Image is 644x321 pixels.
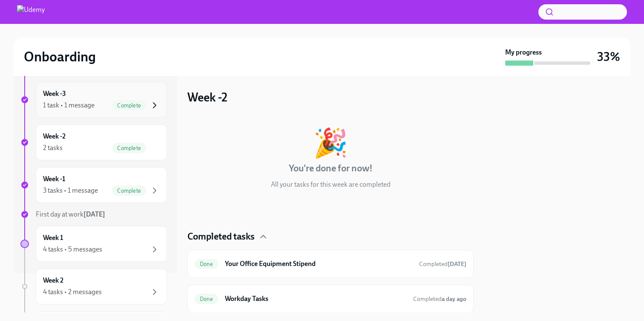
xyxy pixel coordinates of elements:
[24,48,96,65] h2: Onboarding
[112,145,146,151] span: Complete
[313,129,348,157] div: 🎉
[195,296,218,302] span: Done
[187,230,474,243] div: Completed tasks
[43,186,98,195] div: 3 tasks • 1 message
[43,174,65,184] h6: Week -1
[195,292,466,306] a: DoneWorkday TasksCompleteda day ago
[112,102,146,109] span: Complete
[20,167,167,203] a: Week -13 tasks • 1 messageComplete
[413,295,466,303] span: September 8th, 2025 13:52
[17,5,45,19] img: Udemy
[448,260,466,268] strong: [DATE]
[43,276,63,285] h6: Week 2
[20,210,167,219] a: First day at work[DATE]
[289,162,373,175] h4: You're done for now!
[43,89,66,98] h6: Week -3
[225,294,406,304] h6: Workday Tasks
[43,132,66,141] h6: Week -2
[195,257,466,271] a: DoneYour Office Equipment StipendCompleted[DATE]
[36,210,105,218] span: First day at work
[43,287,102,297] div: 4 tasks • 2 messages
[20,124,167,160] a: Week -22 tasksComplete
[225,259,412,269] h6: Your Office Equipment Stipend
[597,49,620,64] h3: 33%
[20,82,167,118] a: Week -31 task • 1 messageComplete
[43,143,63,153] div: 2 tasks
[43,245,102,254] div: 4 tasks • 5 messages
[187,90,227,105] h3: Week -2
[187,230,255,243] h4: Completed tasks
[20,226,167,262] a: Week 14 tasks • 5 messages
[505,48,542,57] strong: My progress
[442,295,466,303] strong: a day ago
[413,295,466,303] span: Completed
[419,260,466,268] span: August 21st, 2025 22:35
[20,269,167,304] a: Week 24 tasks • 2 messages
[83,210,105,218] strong: [DATE]
[419,260,466,268] span: Completed
[43,233,63,243] h6: Week 1
[271,180,391,189] p: All your tasks for this week are completed
[43,101,95,110] div: 1 task • 1 message
[195,261,218,267] span: Done
[112,188,146,194] span: Complete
